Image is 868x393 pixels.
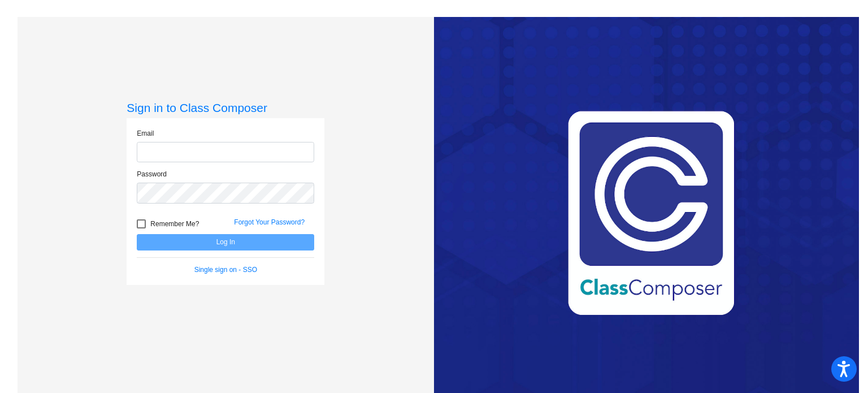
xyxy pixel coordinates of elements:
[150,217,199,231] span: Remember Me?
[137,169,167,179] label: Password
[137,128,154,139] label: Email
[194,266,257,274] a: Single sign on - SSO
[137,234,314,251] button: Log In
[234,218,305,226] a: Forgot Your Password?
[127,101,324,115] h3: Sign in to Class Composer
